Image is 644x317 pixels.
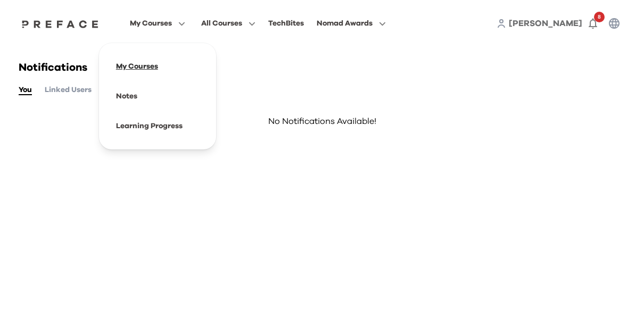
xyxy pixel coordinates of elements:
button: You [19,84,32,96]
a: Learning Progress [116,122,183,130]
span: Notifications [19,62,87,73]
a: Notes [116,93,137,100]
a: Preface Logo [19,19,101,28]
button: Nomad Awards [313,16,389,30]
img: Preface Logo [19,20,101,28]
button: All Courses [198,16,259,30]
button: Linked Users [45,84,92,96]
div: TechBites [268,17,304,30]
button: 8 [582,13,604,34]
span: 8 [594,12,605,22]
span: Nomad Awards [317,17,373,30]
span: My Courses [130,17,172,30]
span: No Notifications Available! [19,104,625,138]
span: [PERSON_NAME] [509,19,582,28]
a: [PERSON_NAME] [509,17,582,30]
a: My Courses [116,63,158,70]
span: All Courses [201,17,242,30]
button: My Courses [127,16,188,30]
